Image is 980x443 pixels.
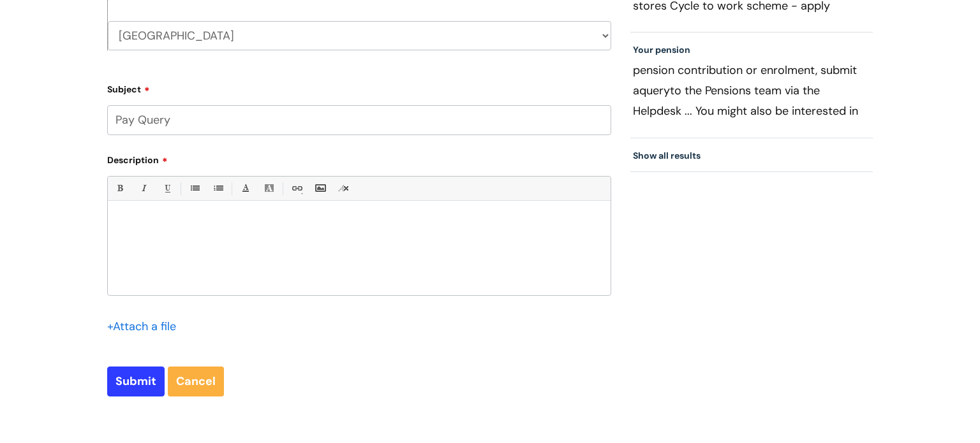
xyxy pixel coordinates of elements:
a: Your pension [633,44,690,55]
a: Remove formatting (Ctrl-\) [336,180,352,196]
label: Description [107,150,611,166]
a: Italic (Ctrl-I) [135,180,151,196]
span: query [639,83,670,98]
a: Font Color [237,180,253,196]
input: Submit [107,367,165,396]
a: Cancel [168,367,224,396]
label: Subject [107,80,611,95]
a: Underline(Ctrl-U) [159,180,175,196]
a: Bold (Ctrl-B) [112,180,128,196]
a: Link [288,180,304,196]
p: pension contribution or enrolment, submit a to the Pensions team via the Helpdesk ... You might a... [633,60,870,121]
a: 1. Ordered List (Ctrl-Shift-8) [210,180,226,196]
div: Attach a file [107,316,184,337]
a: Back Color [261,180,277,196]
a: • Unordered List (Ctrl-Shift-7) [186,180,202,196]
a: Insert Image... [312,180,328,196]
a: Show all results [633,150,701,161]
